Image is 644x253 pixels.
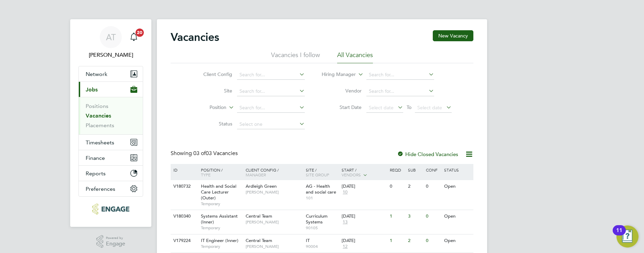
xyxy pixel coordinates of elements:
[201,238,238,243] span: IT Engineer (Inner)
[246,183,277,189] span: Ardleigh Green
[193,150,206,157] span: 03 of
[86,155,105,161] span: Finance
[306,195,339,201] span: 101
[86,122,114,129] a: Placements
[342,213,386,219] div: [DATE]
[388,210,406,223] div: 1
[106,33,116,42] span: AT
[306,183,336,195] span: AG - Health and social care
[79,166,143,181] button: Reports
[271,51,320,63] li: Vacancies I follow
[366,70,434,80] input: Search for...
[342,189,348,195] span: 10
[424,210,442,223] div: 0
[366,87,434,96] input: Search for...
[193,71,232,77] label: Client Config
[237,87,305,96] input: Search for...
[340,164,388,181] div: Start /
[92,203,129,214] img: tr2rec-logo-retina.png
[237,70,305,80] input: Search for...
[246,172,266,177] span: Manager
[616,230,622,239] div: 11
[106,241,125,247] span: Engage
[342,172,361,177] span: Vendors
[342,238,386,244] div: [DATE]
[306,244,339,249] span: 90004
[388,234,406,247] div: 1
[322,104,362,110] label: Start Date
[172,164,196,176] div: ID
[342,184,386,189] div: [DATE]
[397,151,458,157] label: Hide Closed Vacancies
[316,71,356,78] label: Hiring Manager
[433,30,473,41] button: New Vacancy
[86,71,107,77] span: Network
[136,29,144,37] span: 20
[201,213,238,225] span: Systems Assistant (Inner)
[193,150,238,157] span: 03 Vacancies
[442,180,472,193] div: Open
[342,244,348,250] span: 12
[306,238,310,243] span: IT
[424,234,442,247] div: 0
[78,203,143,214] a: Go to home page
[417,104,442,111] span: Select date
[201,172,211,177] span: Type
[70,19,151,227] nav: Main navigation
[406,180,424,193] div: 2
[246,189,302,195] span: [PERSON_NAME]
[246,244,302,249] span: [PERSON_NAME]
[86,103,108,109] a: Positions
[86,186,115,192] span: Preferences
[424,180,442,193] div: 0
[405,103,414,112] span: To
[237,120,305,129] input: Select one
[86,112,111,119] a: Vacancies
[442,210,472,223] div: Open
[172,180,196,193] div: V180732
[127,26,141,48] a: 20
[79,181,143,196] button: Preferences
[246,238,272,243] span: Central Team
[78,26,143,59] a: AT[PERSON_NAME]
[96,235,126,248] a: Powered byEngage
[388,164,406,176] div: Reqd
[322,88,362,94] label: Vendor
[442,164,472,176] div: Status
[86,86,98,93] span: Jobs
[171,30,219,44] h2: Vacancies
[79,66,143,81] button: Network
[406,210,424,223] div: 3
[86,170,106,177] span: Reports
[201,244,242,249] span: Temporary
[201,225,242,231] span: Temporary
[246,219,302,225] span: [PERSON_NAME]
[79,97,143,134] div: Jobs
[616,225,638,247] button: Open Resource Center, 11 new notifications
[246,213,272,219] span: Central Team
[244,164,304,180] div: Client Config /
[171,150,239,157] div: Showing
[306,213,328,225] span: Curriculum Systems
[172,210,196,223] div: V180340
[337,51,373,63] li: All Vacancies
[106,235,125,241] span: Powered by
[201,183,236,201] span: Health and Social Care Lecturer (Outer)
[193,88,232,94] label: Site
[172,234,196,247] div: V179224
[86,139,114,146] span: Timesheets
[306,225,339,231] span: 90105
[201,201,242,207] span: Temporary
[406,234,424,247] div: 2
[406,164,424,176] div: Sub
[193,121,232,127] label: Status
[79,82,143,97] button: Jobs
[369,104,394,111] span: Select date
[79,135,143,150] button: Timesheets
[237,103,305,113] input: Search for...
[342,219,348,225] span: 13
[187,104,226,111] label: Position
[388,180,406,193] div: 0
[78,51,143,59] span: Annie Trotter
[196,164,244,180] div: Position /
